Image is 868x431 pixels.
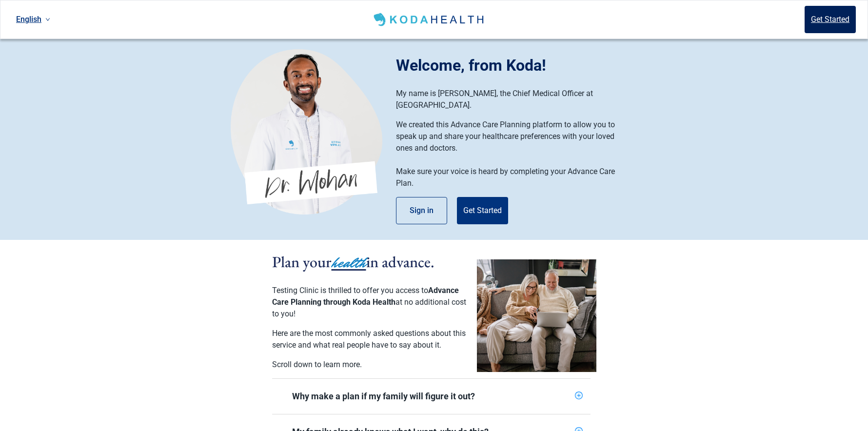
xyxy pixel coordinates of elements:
span: Plan your [272,252,332,272]
p: We created this Advance Care Planning platform to allow you to speak up and share your healthcare... [396,119,628,154]
div: Why make a plan if my family will figure it out? [272,379,591,414]
p: Here are the most commonly asked questions about this service and what real people have to say ab... [272,328,467,351]
span: Testing Clinic is thrilled to offer you access to [272,286,428,295]
button: Sign in [396,197,447,224]
a: Current language: English [12,11,54,27]
img: Koda Health [372,12,487,27]
span: in advance. [366,252,434,272]
span: health [332,252,366,274]
div: Why make a plan if my family will figure it out? [292,391,571,402]
p: Scroll down to learn more. [272,359,467,371]
p: My name is [PERSON_NAME], the Chief Medical Officer at [GEOGRAPHIC_DATA]. [396,88,628,111]
p: Make sure your voice is heard by completing your Advance Care Plan. [396,166,628,189]
h1: Welcome, from Koda! [396,54,637,77]
img: Couple planning their healthcare together [477,259,596,372]
span: plus-circle [575,392,583,399]
button: Get Started [457,197,508,224]
span: down [45,17,50,22]
img: Koda Health [231,49,382,215]
button: Get Started [805,6,856,33]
